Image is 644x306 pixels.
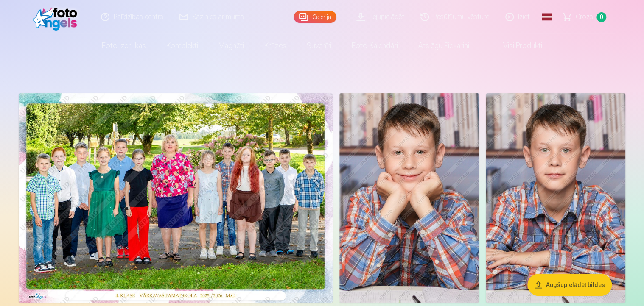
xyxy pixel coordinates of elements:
a: Galerija [294,11,336,23]
a: Visi produkti [479,34,552,58]
a: Suvenīri [297,34,342,58]
a: Foto kalendāri [342,34,408,58]
a: Krūzes [254,34,297,58]
span: 0 [596,12,606,22]
a: Komplekti [156,34,208,58]
button: Augšupielādēt bildes [527,274,612,296]
a: Foto izdrukas [92,34,156,58]
span: Grozs [576,12,593,22]
a: Atslēgu piekariņi [408,34,479,58]
a: Magnēti [208,34,254,58]
img: /fa1 [33,3,81,31]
